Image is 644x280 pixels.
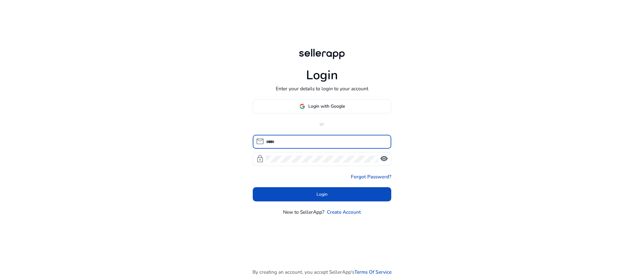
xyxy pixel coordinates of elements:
button: Login [253,187,392,201]
span: lock [256,155,264,163]
span: mail [256,137,264,146]
p: Enter your details to login to your account [276,85,368,92]
a: Terms Of Service [354,268,392,276]
span: Login [316,191,328,198]
a: Create Account [327,208,361,216]
button: Login with Google [253,99,392,113]
span: Login with Google [308,103,345,110]
p: or [253,120,392,128]
span: visibility [380,155,388,163]
img: google-logo.svg [299,104,305,109]
a: Forgot Password? [351,173,391,180]
p: New to SellerApp? [283,208,324,216]
h1: Login [306,68,338,83]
